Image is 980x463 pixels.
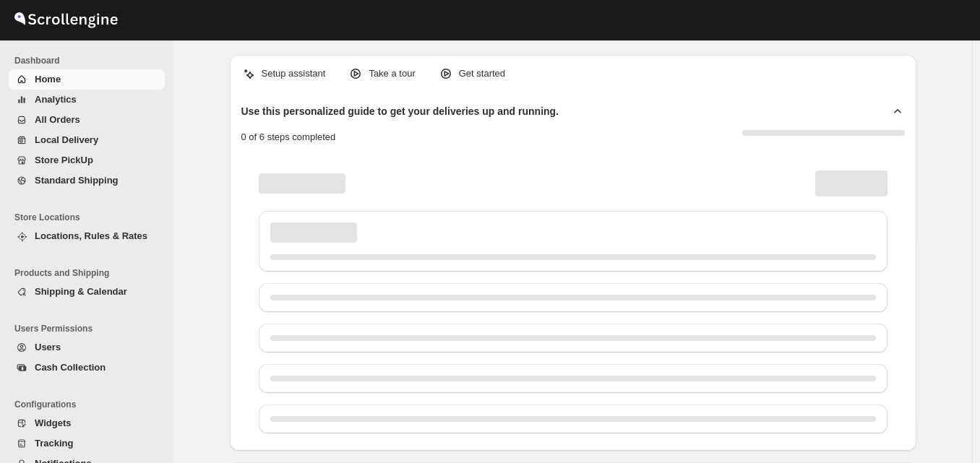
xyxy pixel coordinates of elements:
[35,230,147,241] span: Locations, Rules & Rates
[241,156,905,439] div: Page loading
[35,155,93,165] span: Store PickUp
[35,114,80,125] span: All Orders
[35,175,119,186] span: Standard Shipping
[9,337,165,358] button: Users
[9,413,165,433] button: Widgets
[14,323,166,334] span: Users Permissions
[35,286,127,297] span: Shipping & Calendar
[14,55,166,66] span: Dashboard
[9,69,165,90] button: Home
[241,130,336,144] p: 0 of 6 steps completed
[9,226,165,246] button: Locations, Rules & Rates
[459,66,505,81] p: Get started
[35,438,73,449] span: Tracking
[35,342,61,352] span: Users
[9,90,165,110] button: Analytics
[9,358,165,378] button: Cash Collection
[14,267,166,279] span: Products and Shipping
[262,66,326,81] p: Setup assistant
[241,104,559,118] h2: Use this personalized guide to get your deliveries up and running.
[14,399,166,410] span: Configurations
[369,66,415,81] p: Take a tour
[35,417,71,428] span: Widgets
[9,110,165,130] button: All Orders
[9,433,165,454] button: Tracking
[35,362,106,373] span: Cash Collection
[9,282,165,302] button: Shipping & Calendar
[14,212,166,223] span: Store Locations
[35,134,98,145] span: Local Delivery
[35,94,77,105] span: Analytics
[35,74,61,85] span: Home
